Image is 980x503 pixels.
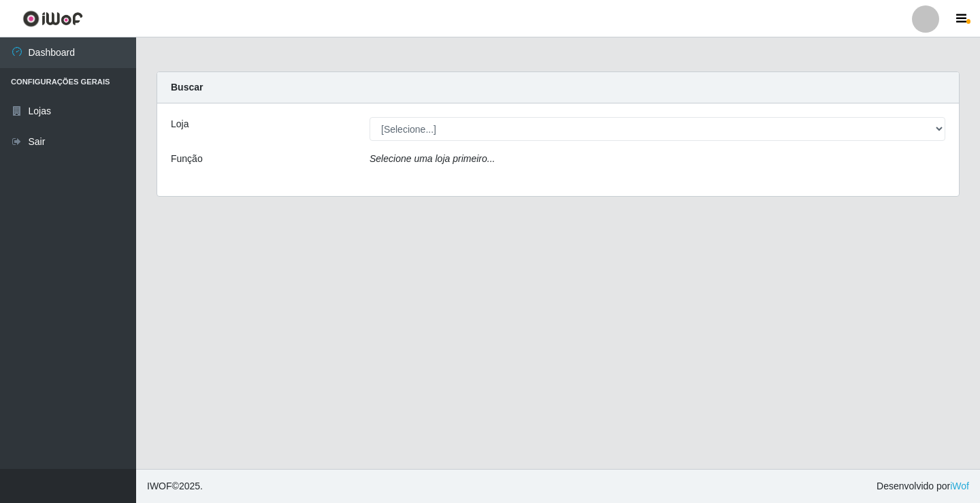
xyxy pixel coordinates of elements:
span: Desenvolvido por [877,479,969,493]
a: iWof [950,481,969,491]
label: Loja [171,117,189,131]
span: IWOF [147,481,172,491]
i: Selecione uma loja primeiro... [370,153,495,164]
strong: Buscar [171,82,203,93]
span: © 2025 . [147,479,203,493]
img: CoreUI Logo [22,10,83,27]
label: Função [171,152,203,166]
